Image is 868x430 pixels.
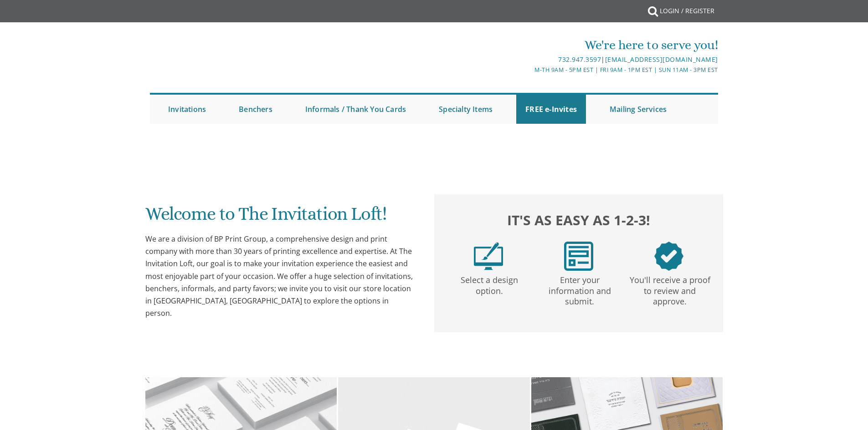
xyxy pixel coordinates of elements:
div: M-Th 9am - 5pm EST | Fri 9am - 1pm EST | Sun 11am - 3pm EST [340,65,718,75]
h2: It's as easy as 1-2-3! [443,210,714,230]
p: You'll receive a proof to review and approve. [627,271,713,307]
a: Informals / Thank You Cards [296,95,415,124]
a: Mailing Services [601,95,676,124]
p: Enter your information and submit. [536,271,623,307]
p: Select a design option. [446,271,533,297]
img: step3.png [654,242,683,271]
a: [EMAIL_ADDRESS][DOMAIN_NAME] [605,55,718,64]
a: 732.947.3597 [558,55,601,64]
div: We are a division of BP Print Group, a comprehensive design and print company with more than 30 y... [145,233,416,319]
a: Invitations [159,95,215,124]
div: We're here to serve you! [340,36,718,54]
a: FREE e-Invites [516,95,586,124]
a: Benchers [230,95,282,124]
h1: Welcome to The Invitation Loft! [145,204,416,231]
img: step2.png [564,242,593,271]
div: | [340,54,718,65]
img: step1.png [474,242,503,271]
a: Specialty Items [430,95,502,124]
